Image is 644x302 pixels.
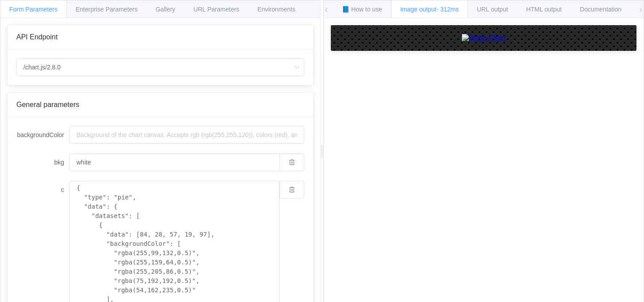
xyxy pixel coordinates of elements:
[9,6,57,13] span: Form Parameters
[462,34,506,42] img: Static Chart
[16,153,69,171] label: bkg
[340,34,628,42] a: Static Chart
[342,6,382,13] span: 📘 How to use
[16,181,69,199] label: c
[76,6,138,13] span: Enterprise Parameters
[477,6,508,13] span: URL output
[69,126,304,144] input: Background of the chart canvas. Accepts rgb (rgb(255,255,120)), colors (red), and url-encoded hex...
[16,101,79,108] span: General parameters
[257,6,295,13] span: Environments
[526,6,562,13] span: HTML output
[16,58,304,76] input: Select
[16,126,69,144] label: backgroundColor
[580,6,621,13] span: Documentation
[437,6,459,13] span: - 312ms
[16,33,57,41] span: API Endpoint
[69,153,280,171] input: Background of the chart canvas. Accepts rgb (rgb(255,255,120)), colors (red), and url-encoded hex...
[156,6,175,13] span: Gallery
[193,6,239,13] span: URL Parameters
[400,6,459,13] span: Image output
